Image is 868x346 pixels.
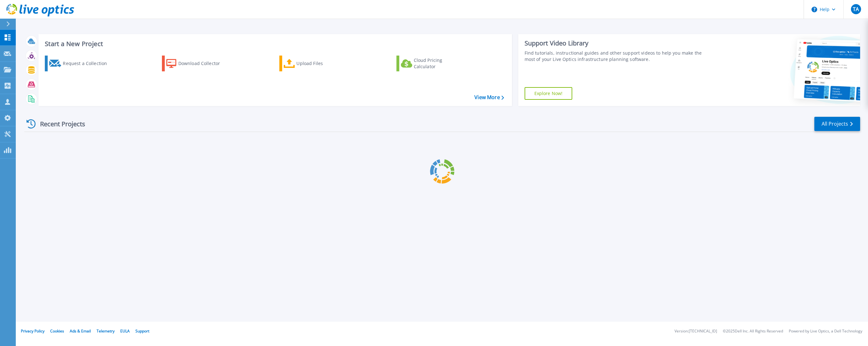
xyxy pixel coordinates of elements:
[120,328,130,334] a: EULA
[474,94,504,100] a: View More
[97,328,115,334] a: Telemetry
[24,116,94,132] div: Recent Projects
[63,57,113,70] div: Request a Collection
[525,39,702,47] div: Support Video Library
[178,57,229,70] div: Download Collector
[279,56,350,71] a: Upload Files
[296,57,347,70] div: Upload Files
[162,56,232,71] a: Download Collector
[853,7,859,12] span: TA
[789,329,862,333] li: Powered by Live Optics, a Dell Technology
[45,56,115,71] a: Request a Collection
[396,56,467,71] a: Cloud Pricing Calculator
[414,57,464,70] div: Cloud Pricing Calculator
[45,40,504,47] h3: Start a New Project
[70,328,91,334] a: Ads & Email
[135,328,149,334] a: Support
[675,329,717,333] li: Version: [TECHNICAL_ID]
[525,50,702,63] div: Find tutorials, instructional guides and other support videos to help you make the most of your L...
[723,329,783,333] li: © 2025 Dell Inc. All Rights Reserved
[814,117,860,131] a: All Projects
[525,87,573,100] a: Explore Now!
[50,328,64,334] a: Cookies
[21,328,45,334] a: Privacy Policy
